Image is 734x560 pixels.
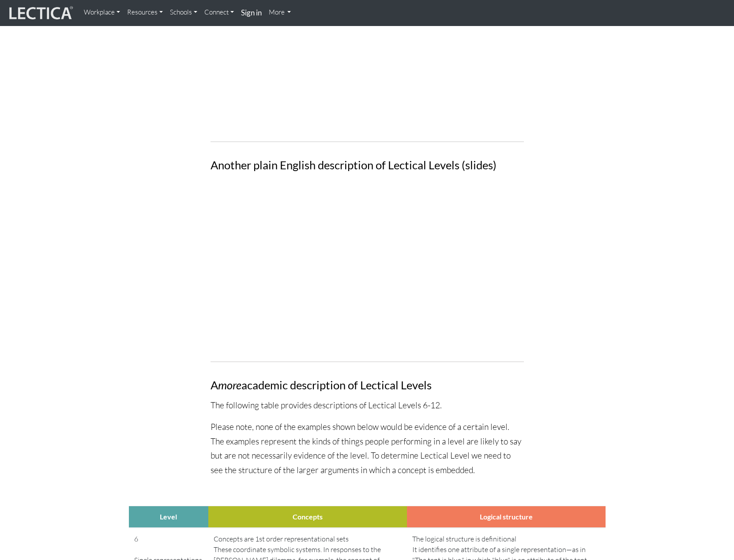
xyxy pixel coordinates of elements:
h3: A academic description of Lectical Levels [211,379,524,391]
a: Resources [124,4,166,21]
h3: Another plain English description of Lectical Levels (slides) [211,159,524,171]
a: Workplace [80,4,124,21]
a: Sign in [237,4,265,22]
th: Concepts [208,506,407,528]
a: More [265,4,295,21]
img: lecticalive [7,5,73,22]
a: Connect [201,4,237,21]
th: Level [129,506,208,528]
p: The following table provides descriptions of Lectical Levels 6-12. [211,398,524,413]
strong: Sign in [241,8,262,17]
a: Schools [166,4,201,21]
i: more [218,378,241,392]
th: Logical structure [407,506,606,528]
p: Please note, none of the examples shown below would be evidence of a certain level. The examples ... [211,420,524,478]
